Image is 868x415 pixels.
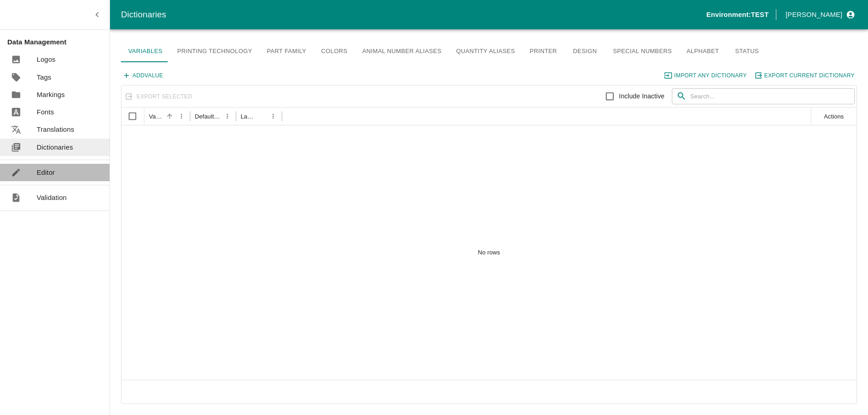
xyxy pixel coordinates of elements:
[37,142,73,152] p: Dictionaries
[170,40,260,62] a: Printing Technology
[753,70,857,81] button: export
[241,113,254,120] div: Last modified
[121,40,170,62] a: Variables
[121,8,706,22] div: Dictionaries
[121,125,857,380] div: No rows
[564,40,605,62] a: Design
[221,110,234,123] button: Default value column menu
[782,7,857,22] button: profile
[679,40,726,62] a: Alphabet
[355,40,449,62] a: Animal Number Aliases
[706,10,769,20] p: Environment: TEST
[176,110,188,123] button: Value column menu
[121,70,165,81] button: AddValue
[690,88,855,105] input: Search...
[37,167,55,178] p: Editor
[522,40,565,62] a: Printer
[726,40,768,62] a: Status
[37,54,55,65] p: Logos
[195,113,221,120] div: Default value
[37,90,65,100] p: Markings
[149,113,163,120] div: Value
[663,70,749,81] button: import
[824,113,844,120] div: Actions
[605,40,679,62] a: Special Numbers
[786,10,842,20] p: [PERSON_NAME]
[37,124,74,135] p: Translations
[7,37,110,47] p: Data Management
[37,72,51,82] p: Tags
[259,40,313,62] a: Part Family
[164,110,176,123] button: Sort
[37,107,54,117] p: Fonts
[267,110,280,123] button: Last modified column menu
[619,92,665,101] p: Include Inactive
[313,40,355,62] a: Colors
[37,193,67,203] p: Validation
[449,40,522,62] a: Quantity Aliases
